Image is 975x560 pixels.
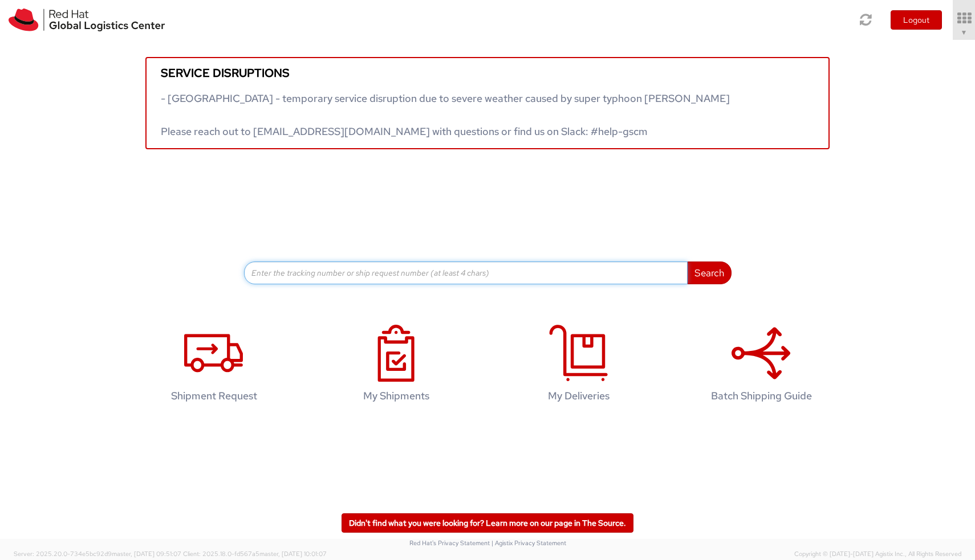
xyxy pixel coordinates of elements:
[491,539,566,547] a: | Agistix Privacy Statement
[687,261,732,284] button: Search
[183,550,327,558] span: Client: 2025.18.0-fd567a5
[112,550,181,558] span: master, [DATE] 09:51:07
[140,390,287,402] h4: Shipment Request
[493,313,664,419] a: My Deliveries
[145,57,830,149] a: Service disruptions - [GEOGRAPHIC_DATA] - temporary service disruption due to severe weather caus...
[891,10,942,30] button: Logout
[259,550,327,558] span: master, [DATE] 10:01:07
[342,513,633,533] a: Didn't find what you were looking for? Learn more on our page in The Source.
[14,550,181,558] span: Server: 2025.20.0-734e5bc92d9
[409,539,490,547] a: Red Hat's Privacy Statement
[505,390,652,402] h4: My Deliveries
[9,9,165,31] img: rh-logistics-00dfa346123c4ec078e1.svg
[794,550,961,559] span: Copyright © [DATE]-[DATE] Agistix Inc., All Rights Reserved
[961,28,968,37] span: ▼
[676,313,847,419] a: Batch Shipping Guide
[161,92,730,138] span: - [GEOGRAPHIC_DATA] - temporary service disruption due to severe weather caused by super typhoon ...
[161,67,814,79] h5: Service disruptions
[688,390,835,402] h4: Batch Shipping Guide
[323,390,470,402] h4: My Shipments
[311,313,482,419] a: My Shipments
[244,261,688,284] input: Enter the tracking number or ship request number (at least 4 chars)
[128,313,299,419] a: Shipment Request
